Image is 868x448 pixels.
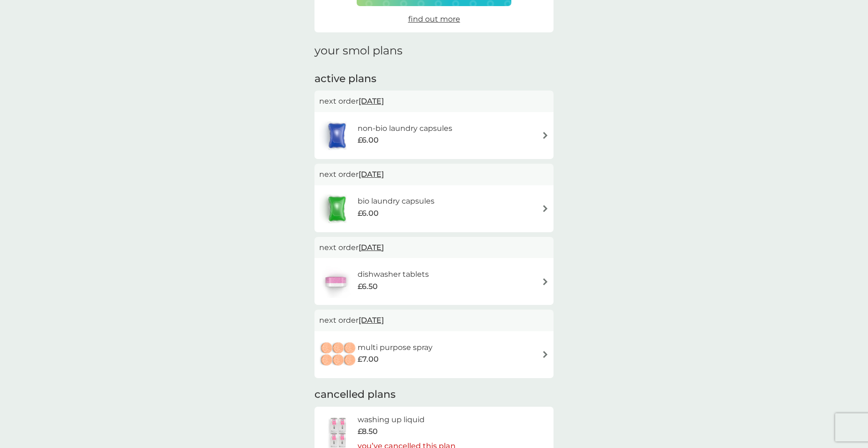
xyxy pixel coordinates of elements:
span: £7.00 [358,353,379,365]
img: multi purpose spray [319,338,358,371]
img: bio laundry capsules [319,192,355,225]
span: £6.00 [358,134,379,146]
span: £8.50 [358,425,378,438]
h2: cancelled plans [314,387,554,402]
span: [DATE] [359,165,384,183]
p: next order [319,168,549,181]
h6: dishwasher tablets [358,268,429,281]
h6: washing up liquid [358,414,456,426]
p: next order [319,95,549,107]
img: dishwasher tablets [319,265,352,298]
img: arrow right [542,351,549,358]
span: £6.50 [358,281,378,293]
span: £6.00 [358,207,379,220]
img: arrow right [542,205,549,212]
p: next order [319,314,549,327]
h1: your smol plans [314,44,554,58]
img: non-bio laundry capsules [319,119,355,152]
p: next order [319,242,549,254]
h6: non-bio laundry capsules [358,122,452,135]
h6: multi purpose spray [358,342,433,354]
span: find out more [408,15,460,23]
span: [DATE] [359,92,384,110]
img: arrow right [542,132,549,139]
span: [DATE] [359,238,384,257]
span: [DATE] [359,311,384,329]
h2: active plans [314,72,554,86]
a: find out more [408,13,460,25]
h6: bio laundry capsules [358,195,434,207]
img: arrow right [542,278,549,285]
